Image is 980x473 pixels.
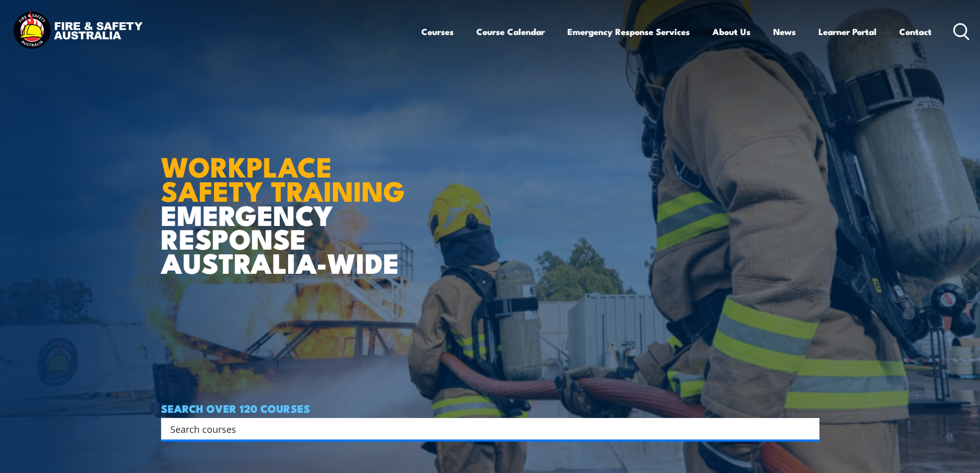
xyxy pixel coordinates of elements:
[161,128,413,274] h1: EMERGENCY RESPONSE AUSTRALIA-WIDE
[476,18,545,45] a: Course Calendar
[170,421,797,436] input: Search input
[161,402,819,414] h4: SEARCH OVER 120 COURSES
[567,18,690,45] a: Emergency Response Services
[801,422,816,436] button: Search magnifier button
[421,18,454,45] a: Courses
[161,144,405,211] strong: WORKPLACE SAFETY TRAINING
[899,18,932,45] a: Contact
[172,422,799,436] form: Search form
[773,18,796,45] a: News
[712,18,751,45] a: About Us
[818,18,877,45] a: Learner Portal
